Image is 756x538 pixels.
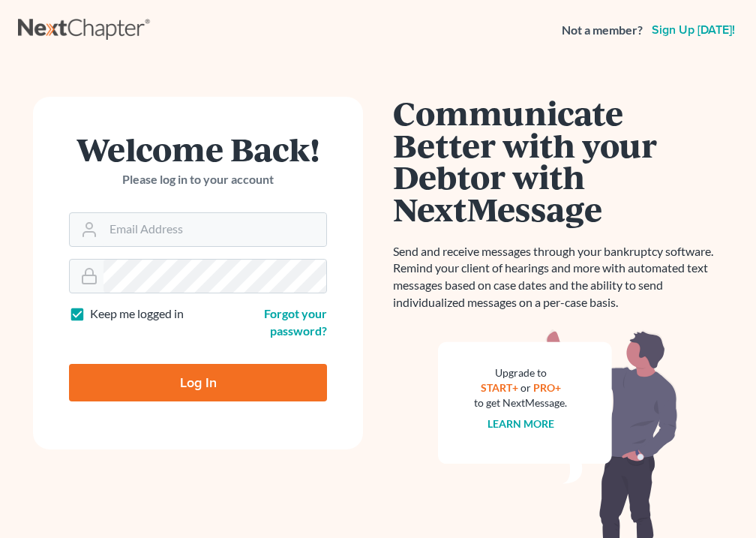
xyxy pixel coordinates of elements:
p: Send and receive messages through your bankruptcy software. Remind your client of hearings and mo... [393,243,723,311]
p: Please log in to your account [69,171,327,188]
a: Learn more [487,417,554,430]
span: or [520,381,531,394]
a: START+ [481,381,518,394]
div: to get NextMessage. [474,395,567,410]
h1: Welcome Back! [69,133,327,165]
h1: Communicate Better with your Debtor with NextMessage [393,97,723,225]
a: PRO+ [533,381,561,394]
a: Forgot your password? [264,306,327,338]
div: Upgrade to [474,365,567,380]
input: Email Address [103,213,326,246]
strong: Not a member? [562,22,643,39]
input: Log In [69,364,327,401]
a: Sign up [DATE]! [649,24,738,36]
label: Keep me logged in [90,305,184,323]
